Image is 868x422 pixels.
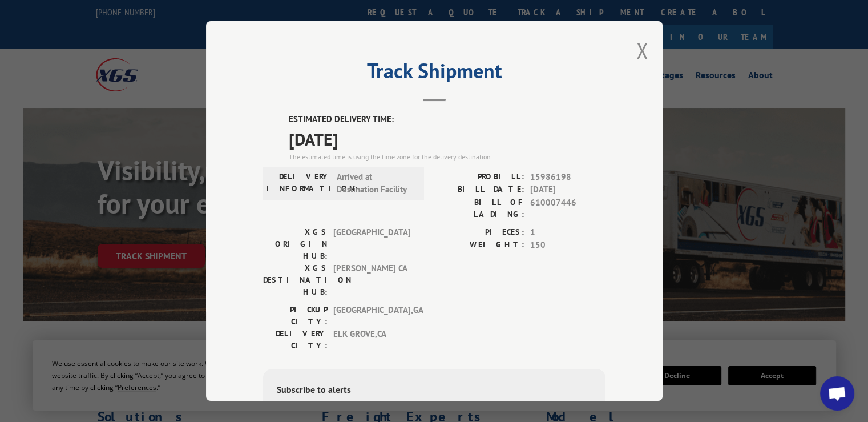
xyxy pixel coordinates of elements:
[530,171,605,184] span: 15986198
[333,328,410,352] span: ELK GROVE , CA
[820,376,854,411] div: Open chat
[434,226,524,239] label: PIECES:
[263,328,328,352] label: DELIVERY CITY:
[289,126,605,152] span: [DATE]
[263,226,328,262] label: XGS ORIGIN HUB:
[434,239,524,252] label: WEIGHT:
[333,304,410,328] span: [GEOGRAPHIC_DATA] , GA
[277,383,592,399] div: Subscribe to alerts
[289,152,605,162] div: The estimated time is using the time zone for the delivery destination.
[333,226,410,262] span: [GEOGRAPHIC_DATA]
[263,262,328,298] label: XGS DESTINATION HUB:
[434,171,524,184] label: PROBILL:
[434,196,524,220] label: BILL OF LADING:
[530,239,605,252] span: 150
[337,171,414,196] span: Arrived at Destination Facility
[434,183,524,196] label: BILL DATE:
[530,196,605,220] span: 610007446
[263,63,605,85] h2: Track Shipment
[333,262,410,298] span: [PERSON_NAME] CA
[289,113,605,126] label: ESTIMATED DELIVERY TIME:
[530,226,605,239] span: 1
[267,171,331,196] label: DELIVERY INFORMATION:
[530,183,605,196] span: [DATE]
[263,304,328,328] label: PICKUP CITY:
[636,35,648,66] button: Close modal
